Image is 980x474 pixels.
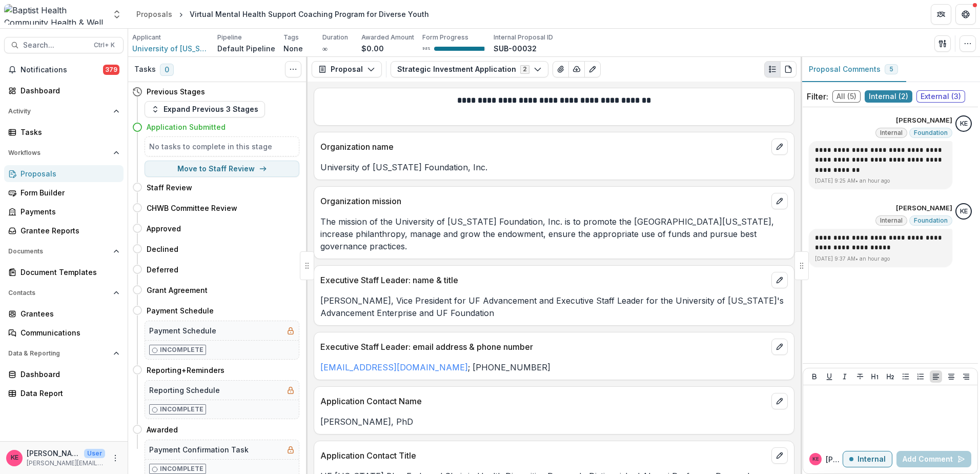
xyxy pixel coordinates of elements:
[361,33,414,42] p: Awarded Amount
[771,272,788,288] button: edit
[160,405,203,414] p: Incomplete
[4,62,124,78] button: Notifications379
[843,451,892,467] button: Internal
[21,388,115,399] div: Data Report
[283,33,299,42] p: Tags
[8,289,109,297] span: Contacts
[815,255,946,263] p: [DATE] 9:37 AM • an hour ago
[147,86,205,97] h4: Previous Stages
[134,65,156,74] h3: Tasks
[889,66,893,73] span: 5
[320,449,767,462] p: Application Contact Title
[4,385,124,402] a: Data Report
[109,452,121,464] button: More
[854,370,866,383] button: Strike
[149,141,295,152] h5: No tasks to complete in this stage
[808,370,821,383] button: Bold
[4,145,124,161] button: Open Workflows
[147,305,214,316] h4: Payment Schedule
[21,66,103,74] span: Notifications
[4,264,124,281] a: Document Templates
[826,454,843,465] p: [PERSON_NAME]
[815,177,946,185] p: [DATE] 9:25 AM • an hour ago
[21,206,115,217] div: Payments
[320,361,788,373] p: ; [PHONE_NUMBER]
[361,43,384,54] p: $0.00
[147,365,224,376] h4: Reporting+Reminders
[494,33,553,42] p: Internal Proposal ID
[4,203,124,220] a: Payments
[857,455,886,464] p: Internal
[285,61,301,77] button: Toggle View Cancelled Tasks
[4,243,124,260] button: Open Documents
[132,33,161,42] p: Applicant
[955,4,976,25] button: Get Help
[21,168,115,179] div: Proposals
[147,424,178,435] h4: Awarded
[320,274,767,286] p: Executive Staff Leader: name & title
[4,82,124,99] a: Dashboard
[320,141,767,153] p: Organization name
[832,90,861,103] span: All ( 5 )
[84,449,105,458] p: User
[132,7,433,22] nav: breadcrumb
[896,203,952,213] p: [PERSON_NAME]
[21,187,115,198] div: Form Builder
[21,225,115,236] div: Grantee Reports
[4,37,124,53] button: Search...
[320,341,767,353] p: Executive Staff Leader: email address & phone number
[4,4,106,25] img: Baptist Health Community Health & Well Being logo
[322,33,348,42] p: Duration
[930,370,942,383] button: Align Left
[21,308,115,319] div: Grantees
[4,222,124,239] a: Grantee Reports
[960,370,972,383] button: Align Right
[217,33,242,42] p: Pipeline
[147,182,192,193] h4: Staff Review
[320,294,788,319] p: [PERSON_NAME], Vice President for UF Advancement and Executive Staff Leader for the University of...
[865,90,912,103] span: Internal ( 2 )
[147,264,178,275] h4: Deferred
[8,108,109,115] span: Activity
[27,448,80,459] p: [PERSON_NAME]
[190,9,429,19] div: Virtual Mental Health Support Coaching Program for Diverse Youth
[145,101,265,117] button: Expand Previous 3 Stages
[21,85,115,96] div: Dashboard
[914,129,948,136] span: Foundation
[8,248,109,255] span: Documents
[149,385,220,396] h5: Reporting Schedule
[4,285,124,301] button: Open Contacts
[960,121,968,127] div: Katie E
[103,65,119,75] span: 379
[764,61,781,77] button: Plaintext view
[149,325,216,336] h5: Payment Schedule
[4,345,124,362] button: Open Data & Reporting
[147,223,181,234] h4: Approved
[147,122,226,132] h4: Application Submitted
[494,43,537,54] p: SUB-00032
[839,370,851,383] button: Italicize
[4,366,124,383] a: Dashboard
[4,324,124,341] a: Communications
[136,9,172,19] div: Proposals
[931,4,951,25] button: Partners
[584,61,601,77] button: Edit as form
[147,285,208,295] h4: Grant Agreement
[147,203,237,213] h4: CHWB Committee Review
[23,41,88,50] span: Search...
[21,127,115,137] div: Tasks
[320,416,788,428] p: [PERSON_NAME], PhD
[960,208,968,215] div: Katie E
[553,61,569,77] button: View Attached Files
[147,244,178,254] h4: Declined
[160,464,203,473] p: Incomplete
[110,4,124,25] button: Open entity switcher
[771,139,788,155] button: edit
[27,459,105,468] p: [PERSON_NAME][EMAIL_ADDRESS][DOMAIN_NAME]
[945,370,957,383] button: Align Center
[149,444,249,455] h5: Payment Confirmation Task
[4,305,124,322] a: Grantees
[21,327,115,338] div: Communications
[132,43,209,54] a: University of [US_STATE] Foundation, Inc.
[312,61,382,77] button: Proposal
